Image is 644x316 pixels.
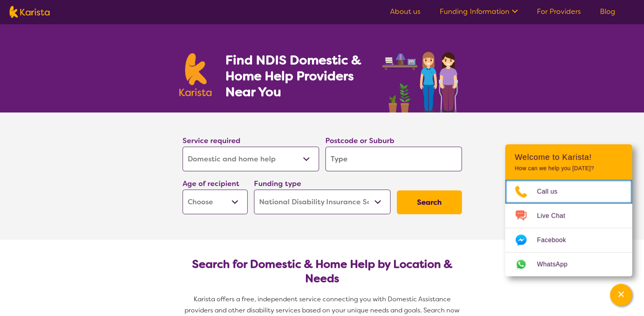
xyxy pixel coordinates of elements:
img: Karista logo [179,53,212,96]
label: Age of recipient [183,179,239,188]
input: Type [325,147,462,171]
p: How can we help you [DATE]? [515,165,623,172]
img: domestic-help [380,43,465,112]
label: Postcode or Suburb [325,136,394,145]
a: For Providers [537,7,581,16]
span: Call us [537,186,567,198]
a: Funding Information [440,7,518,16]
span: WhatsApp [537,258,577,270]
h2: Welcome to Karista! [515,152,623,162]
img: Karista logo [10,6,50,18]
div: Channel Menu [505,144,632,276]
h1: Find NDIS Domestic & Home Help Providers Near You [225,52,372,100]
a: Web link opens in a new tab. [505,252,632,276]
h2: Search for Domestic & Home Help by Location & Needs [189,257,456,286]
span: Live Chat [537,210,575,222]
a: About us [390,7,421,16]
button: Channel Menu [610,284,632,306]
a: Blog [600,7,615,16]
label: Service required [183,136,240,145]
span: Facebook [537,234,575,246]
button: Search [397,190,462,214]
ul: Choose channel [505,180,632,276]
label: Funding type [254,179,301,188]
